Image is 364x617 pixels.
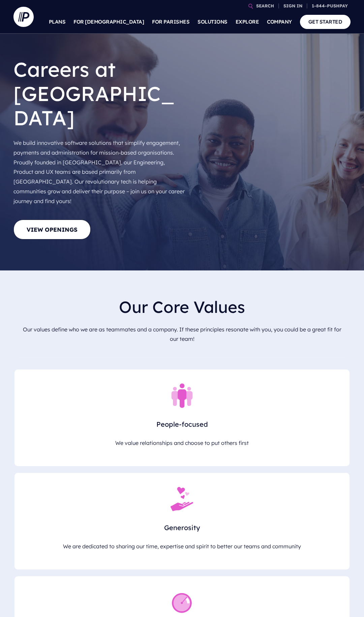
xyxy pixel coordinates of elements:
[165,473,199,517] img: Icon_Giving_Increase_Above_and_Beyond_Red-1
[300,15,351,29] a: GET STARTED
[19,322,345,347] p: Our values define who we are as teammates and a company. If these principles resonate with you, y...
[49,10,66,34] a: PLANS
[152,10,189,34] a: FOR PARISHES
[267,10,292,34] a: COMPANY
[165,369,199,413] img: Icon_People_First_Red-1
[25,539,339,554] p: We are dedicated to sharing our time, expertise and spirit to better our teams and community
[13,135,185,209] p: We build innovative software solutions that simplify engagement, payments and administration for ...
[25,522,339,539] h3: Generosity
[13,52,185,135] h1: Careers at [GEOGRAPHIC_DATA]
[73,10,144,34] a: FOR [DEMOGRAPHIC_DATA]
[236,10,259,34] a: EXPLORE
[25,435,339,451] p: We value relationships and choose to put others first
[198,10,227,34] a: SOLUTIONS
[25,419,339,435] h3: People-focused
[19,292,345,322] h2: Our Core Values
[13,220,91,239] a: View Openings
